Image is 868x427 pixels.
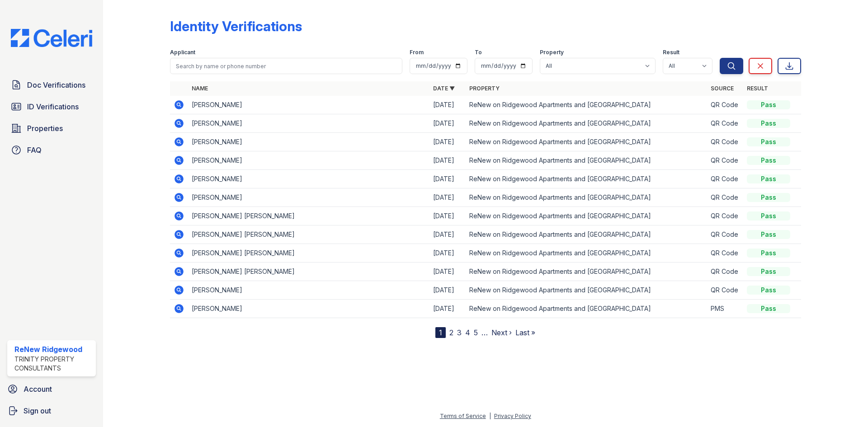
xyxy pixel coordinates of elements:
[494,413,531,419] a: Privacy Policy
[192,85,208,92] a: Name
[466,207,707,225] td: ReNew on Ridgewood Apartments and [GEOGRAPHIC_DATA]
[747,286,790,295] div: Pass
[188,188,429,207] td: [PERSON_NAME]
[188,300,429,318] td: [PERSON_NAME]
[188,244,429,263] td: [PERSON_NAME] [PERSON_NAME]
[429,207,466,225] td: [DATE]
[188,207,429,225] td: [PERSON_NAME] [PERSON_NAME]
[457,328,462,337] a: 3
[466,225,707,244] td: ReNew on Ridgewood Apartments and [GEOGRAPHIC_DATA]
[707,133,743,151] td: QR Code
[747,119,790,128] div: Pass
[540,49,564,56] label: Property
[4,402,99,420] a: Sign out
[747,193,790,202] div: Pass
[7,98,96,116] a: ID Verifications
[14,355,92,373] div: Trinity Property Consultants
[429,244,466,263] td: [DATE]
[707,188,743,207] td: QR Code
[27,101,79,112] span: ID Verifications
[707,300,743,318] td: PMS
[466,114,707,133] td: ReNew on Ridgewood Apartments and [GEOGRAPHIC_DATA]
[188,281,429,300] td: [PERSON_NAME]
[429,188,466,207] td: [DATE]
[466,170,707,188] td: ReNew on Ridgewood Apartments and [GEOGRAPHIC_DATA]
[7,76,96,94] a: Doc Verifications
[188,263,429,281] td: [PERSON_NAME] [PERSON_NAME]
[747,100,790,109] div: Pass
[747,267,790,276] div: Pass
[707,244,743,263] td: QR Code
[27,123,63,134] span: Properties
[188,114,429,133] td: [PERSON_NAME]
[188,151,429,170] td: [PERSON_NAME]
[188,96,429,114] td: [PERSON_NAME]
[4,380,99,398] a: Account
[747,211,790,221] div: Pass
[466,263,707,281] td: ReNew on Ridgewood Apartments and [GEOGRAPHIC_DATA]
[711,85,734,92] a: Source
[466,96,707,114] td: ReNew on Ridgewood Apartments and [GEOGRAPHIC_DATA]
[707,263,743,281] td: QR Code
[7,119,96,137] a: Properties
[747,137,790,146] div: Pass
[707,225,743,244] td: QR Code
[747,249,790,258] div: Pass
[435,327,446,338] div: 1
[491,328,512,337] a: Next ›
[466,188,707,207] td: ReNew on Ridgewood Apartments and [GEOGRAPHIC_DATA]
[747,85,768,92] a: Result
[707,114,743,133] td: QR Code
[188,170,429,188] td: [PERSON_NAME]
[429,151,466,170] td: [DATE]
[747,174,790,183] div: Pass
[481,327,488,338] span: …
[466,133,707,151] td: ReNew on Ridgewood Apartments and [GEOGRAPHIC_DATA]
[466,300,707,318] td: ReNew on Ridgewood Apartments and [GEOGRAPHIC_DATA]
[465,328,470,337] a: 4
[466,151,707,170] td: ReNew on Ridgewood Apartments and [GEOGRAPHIC_DATA]
[188,225,429,244] td: [PERSON_NAME] [PERSON_NAME]
[4,29,99,47] img: CE_Logo_Blue-a8612792a0a2168367f1c8372b55b34899dd931a85d93a1a3d3e32e68fde9ad4.png
[429,300,466,318] td: [DATE]
[475,49,482,56] label: To
[429,263,466,281] td: [DATE]
[170,49,195,56] label: Applicant
[466,244,707,263] td: ReNew on Ridgewood Apartments and [GEOGRAPHIC_DATA]
[469,85,500,92] a: Property
[170,18,302,34] div: Identity Verifications
[663,49,679,56] label: Result
[747,230,790,239] div: Pass
[14,344,92,355] div: ReNew Ridgewood
[429,114,466,133] td: [DATE]
[429,281,466,300] td: [DATE]
[429,96,466,114] td: [DATE]
[440,413,486,419] a: Terms of Service
[474,328,478,337] a: 5
[747,304,790,313] div: Pass
[27,145,42,155] span: FAQ
[515,328,535,337] a: Last »
[188,133,429,151] td: [PERSON_NAME]
[429,170,466,188] td: [DATE]
[449,328,453,337] a: 2
[707,96,743,114] td: QR Code
[489,413,491,419] div: |
[707,170,743,188] td: QR Code
[24,405,51,416] span: Sign out
[429,225,466,244] td: [DATE]
[707,207,743,225] td: QR Code
[707,151,743,170] td: QR Code
[7,141,96,159] a: FAQ
[707,281,743,300] td: QR Code
[433,85,455,92] a: Date ▼
[429,133,466,151] td: [DATE]
[27,80,85,90] span: Doc Verifications
[466,281,707,300] td: ReNew on Ridgewood Apartments and [GEOGRAPHIC_DATA]
[170,58,402,74] input: Search by name or phone number
[24,384,52,394] span: Account
[747,156,790,165] div: Pass
[410,49,424,56] label: From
